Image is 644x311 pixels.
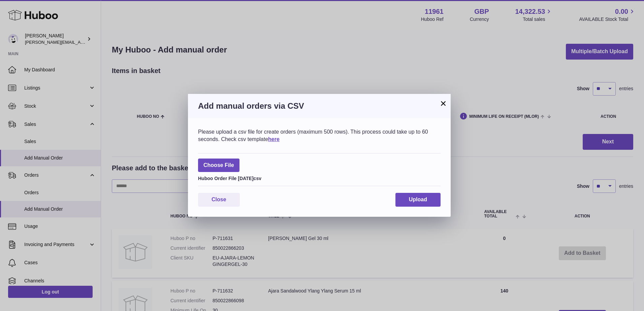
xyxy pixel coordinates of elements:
[212,197,226,202] span: Close
[198,128,441,143] div: Please upload a csv file for create orders (maximum 500 rows). This process could take up to 60 s...
[198,101,441,111] h3: Add manual orders via CSV
[395,193,441,207] button: Upload
[198,174,441,182] div: Huboo Order File [DATE]csv
[198,193,240,207] button: Close
[409,197,427,202] span: Upload
[198,159,239,172] span: Choose File
[268,136,280,142] a: here
[439,99,447,107] button: ×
